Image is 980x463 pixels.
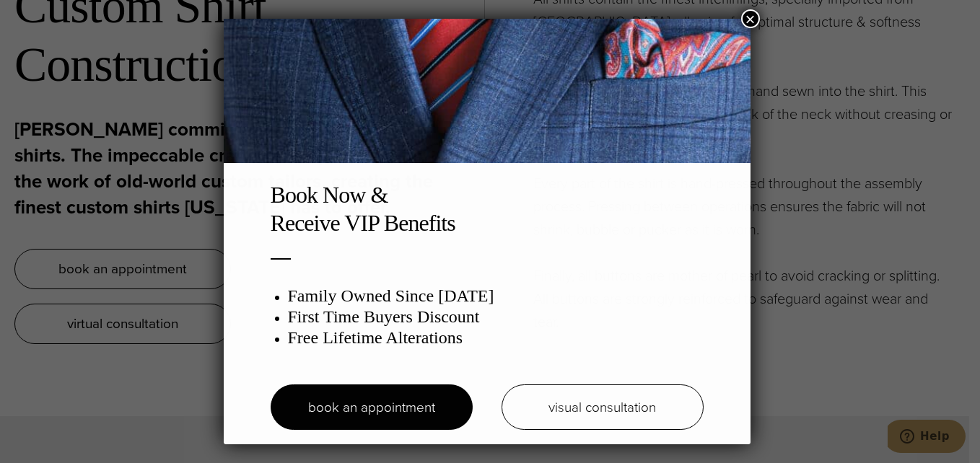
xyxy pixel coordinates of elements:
[502,384,704,430] a: visual consultation
[288,286,704,307] h3: Family Owned Since [DATE]
[288,307,704,327] h3: First Time Buyers Discount
[271,181,704,237] h2: Book Now & Receive VIP Benefits
[271,384,473,430] a: book an appointment
[741,9,760,28] button: Close
[288,327,704,348] h3: Free Lifetime Alterations
[32,10,62,23] span: Help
